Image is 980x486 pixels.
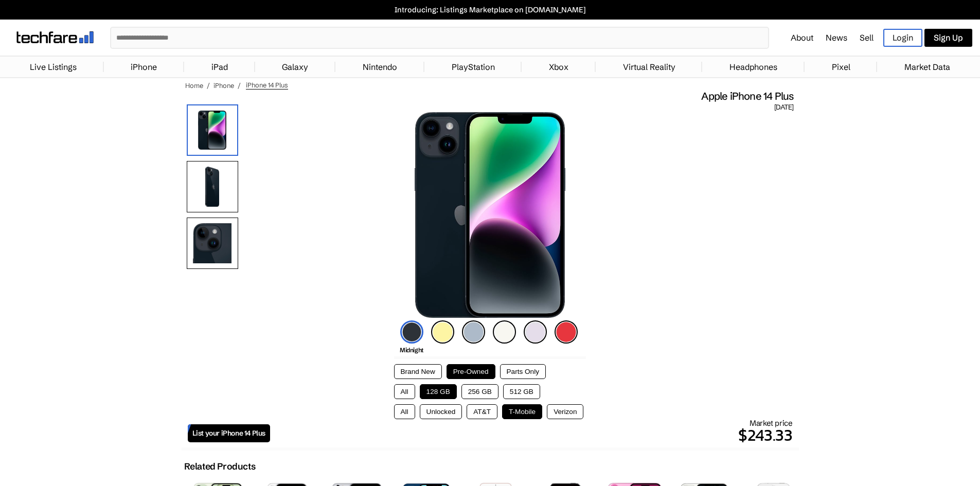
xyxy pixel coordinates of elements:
[618,57,681,77] a: Virtual Reality
[185,81,203,89] a: Home
[187,104,238,156] img: iPhone 14 Plus
[25,57,82,77] a: Live Listings
[827,57,856,77] a: Pixel
[503,384,540,399] button: 512 GB
[207,81,210,89] span: /
[192,429,265,438] span: List your iPhone 14 Plus
[924,29,972,47] a: Sign Up
[187,161,238,212] img: Rear
[461,384,498,399] button: 256 GB
[899,57,955,77] a: Market Data
[246,81,288,89] span: iPhone 14 Plus
[420,384,457,399] button: 128 GB
[206,57,233,77] a: iPad
[277,57,313,77] a: Galaxy
[447,364,495,379] button: Pre-Owned
[431,320,454,344] img: yellow-icon
[701,89,793,103] span: Apple iPhone 14 Plus
[826,32,847,43] a: News
[400,320,423,344] img: midnight-icon
[270,423,793,447] p: $243.33
[358,57,402,77] a: Nintendo
[883,29,922,47] a: Login
[394,364,442,379] button: Brand New
[238,81,241,89] span: /
[462,320,485,344] img: blue-icon
[394,404,415,419] button: All
[184,461,256,472] h2: Related Products
[493,320,516,344] img: starlight-icon
[5,5,975,14] a: Introducing: Listings Marketplace on [DOMAIN_NAME]
[400,346,423,354] span: Midnight
[860,32,874,43] a: Sell
[544,57,574,77] a: Xbox
[394,384,415,399] button: All
[16,31,94,43] img: techfare logo
[126,57,162,77] a: iPhone
[502,404,542,419] button: T-Mobile
[188,424,270,442] a: List your iPhone 14 Plus
[415,112,565,318] img: iPhone 14 Plus
[555,320,578,344] img: product-red-icon
[547,404,583,419] button: Verizon
[500,364,546,379] button: Parts Only
[774,103,793,112] span: [DATE]
[187,218,238,269] img: Camera
[724,57,782,77] a: Headphones
[270,418,793,447] div: Market price
[791,32,813,43] a: About
[447,57,500,77] a: PlayStation
[467,404,497,419] button: AT&T
[524,320,547,344] img: purple-icon
[213,81,234,89] a: iPhone
[420,404,462,419] button: Unlocked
